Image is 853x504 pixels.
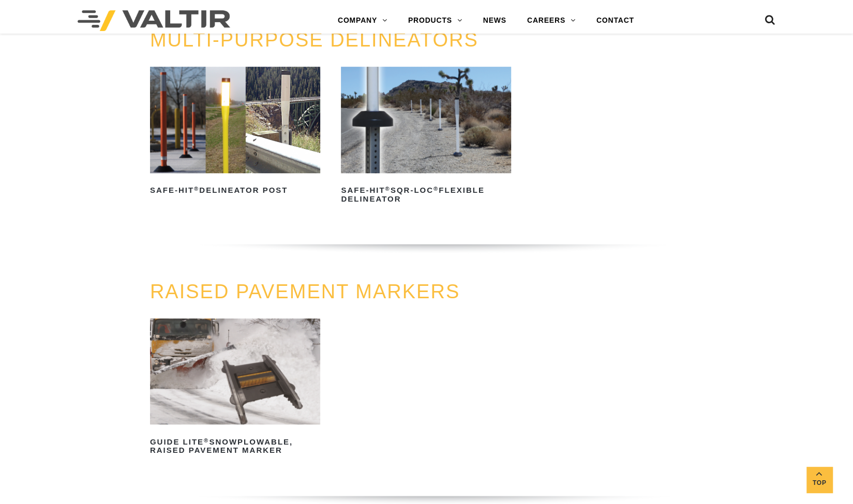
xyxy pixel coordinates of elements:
h2: GUIDE LITE Snowplowable, Raised Pavement Marker [150,434,320,459]
a: MULTI-PURPOSE DELINEATORS [150,29,478,51]
a: Safe-Hit®SQR-LOC®Flexible Delineator [341,67,511,207]
sup: ® [385,186,390,192]
span: Top [806,477,832,489]
a: PRODUCTS [398,10,473,31]
h2: Safe-Hit SQR-LOC Flexible Delineator [341,182,511,207]
img: Valtir [78,10,230,31]
a: RAISED PAVEMENT MARKERS [150,281,460,302]
a: Safe-Hit®Delineator Post [150,67,320,198]
h2: Safe-Hit Delineator Post [150,182,320,199]
a: CAREERS [517,10,586,31]
a: Top [806,467,832,493]
a: NEWS [473,10,517,31]
sup: ® [204,437,209,444]
sup: ® [194,186,199,192]
sup: ® [433,186,439,192]
a: CONTACT [586,10,645,31]
a: GUIDE LITE®Snowplowable, Raised Pavement Marker [150,318,320,459]
a: COMPANY [327,10,398,31]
